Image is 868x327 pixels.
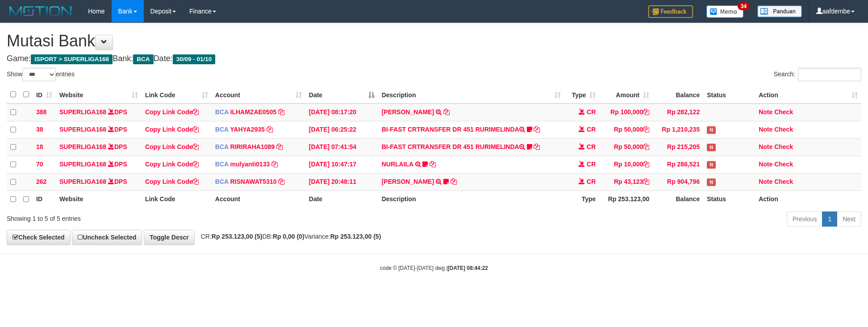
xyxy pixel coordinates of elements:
[755,190,861,208] th: Action
[7,68,75,81] label: Show entries
[56,173,142,190] td: DPS
[215,143,229,150] span: BCA
[145,108,199,116] a: Copy Link Code
[230,161,270,168] a: mulyanti0133
[212,233,263,240] strong: Rp 253.123,00 (5)
[759,143,772,150] a: Note
[599,173,653,190] td: Rp 43,123
[707,126,716,134] span: Has Note
[305,103,378,121] td: [DATE] 08:17:20
[599,121,653,138] td: Rp 50,000
[378,121,565,138] td: BI-FAST CRTRANSFER DR 451 RURIMELINDA
[774,126,793,133] a: Check
[648,5,693,18] img: Feedback.jpg
[56,86,142,103] th: Website: activate to sort column ascending
[774,68,861,81] label: Search:
[305,190,378,208] th: Date
[653,138,703,156] td: Rp 215,205
[759,126,772,133] a: Note
[380,265,488,271] small: code © [DATE]-[DATE] dwg |
[382,161,413,168] a: NURLAILA
[142,190,212,208] th: Link Code
[215,161,229,168] span: BCA
[703,190,755,208] th: Status
[653,173,703,190] td: Rp 904,796
[173,54,216,64] span: 30/09 - 01/10
[273,233,305,240] strong: Rp 0,00 (0)
[451,178,457,185] a: Copy YOSI EFENDI to clipboard
[36,161,43,168] span: 70
[305,86,378,103] th: Date: activate to sort column descending
[56,121,142,138] td: DPS
[7,32,861,50] h1: Mutasi Bank
[330,233,381,240] strong: Rp 253.123,00 (5)
[36,126,43,133] span: 38
[33,190,56,208] th: ID
[564,86,599,103] th: Type: activate to sort column ascending
[36,143,43,150] span: 18
[587,161,596,168] span: CR
[7,211,355,223] div: Showing 1 to 5 of 5 entries
[230,143,275,150] a: RIRIRAHA1089
[271,161,278,168] a: Copy mulyanti0133 to clipboard
[755,86,861,103] th: Action: activate to sort column ascending
[145,178,199,185] a: Copy Link Code
[643,178,649,185] a: Copy Rp 43,123 to clipboard
[56,156,142,173] td: DPS
[653,156,703,173] td: Rp 286,521
[230,126,265,133] a: YAHYA2935
[774,178,793,185] a: Check
[33,86,56,103] th: ID: activate to sort column ascending
[215,126,229,133] span: BCA
[653,121,703,138] td: Rp 1,210,235
[133,54,153,64] span: BCA
[643,143,649,150] a: Copy Rp 50,000 to clipboard
[145,143,199,150] a: Copy Link Code
[59,178,106,185] a: SUPERLIGA168
[378,138,565,156] td: BI-FAST CRTRANSFER DR 451 RURIMELINDA
[142,86,212,103] th: Link Code: activate to sort column ascending
[56,190,142,208] th: Website
[759,108,772,116] a: Note
[653,190,703,208] th: Balance
[145,126,199,133] a: Copy Link Code
[738,2,750,10] span: 34
[305,121,378,138] td: [DATE] 06:25:22
[707,144,716,151] span: Has Note
[787,211,822,227] a: Previous
[707,178,716,186] span: Has Note
[305,138,378,156] td: [DATE] 07:41:54
[378,190,565,208] th: Description
[59,161,106,168] a: SUPERLIGA168
[759,178,772,185] a: Note
[212,86,305,103] th: Account: activate to sort column ascending
[757,5,802,17] img: panduan.png
[643,108,649,116] a: Copy Rp 100,000 to clipboard
[653,86,703,103] th: Balance
[267,126,273,133] a: Copy YAHYA2935 to clipboard
[378,86,565,103] th: Description: activate to sort column ascending
[278,178,284,185] a: Copy RISNAWAT5310 to clipboard
[599,190,653,208] th: Rp 253.123,00
[230,108,276,116] a: ILHAMZAE0505
[703,86,755,103] th: Status
[72,230,142,245] a: Uncheck Selected
[599,156,653,173] td: Rp 10,000
[56,103,142,121] td: DPS
[774,108,793,116] a: Check
[534,143,540,150] a: Copy BI-FAST CRTRANSFER DR 451 RURIMELINDA to clipboard
[305,156,378,173] td: [DATE] 10:47:17
[59,108,106,116] a: SUPERLIGA168
[599,138,653,156] td: Rp 50,000
[759,161,772,168] a: Note
[31,54,113,64] span: ISPORT > SUPERLIGA168
[707,161,716,169] span: Has Note
[278,108,284,116] a: Copy ILHAMZAE0505 to clipboard
[706,5,744,18] img: Button%20Memo.svg
[36,178,46,185] span: 262
[587,126,596,133] span: CR
[599,103,653,121] td: Rp 100,000
[7,54,861,63] h4: Game: Bank: Date:
[774,143,793,150] a: Check
[430,161,436,168] a: Copy NURLAILA to clipboard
